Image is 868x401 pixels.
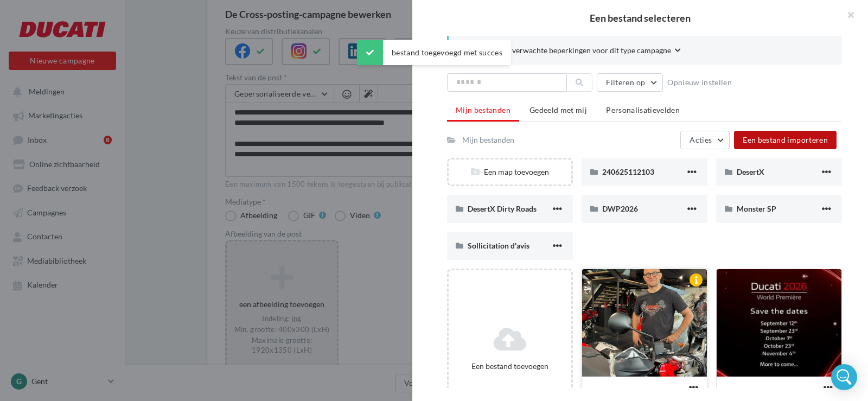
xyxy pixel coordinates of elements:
[468,204,537,213] span: DesertX Dirty Roads
[430,13,851,23] h2: Een bestand selecteren
[602,204,638,213] span: DWP2026
[529,105,587,114] span: Gedeeld met mij
[449,167,571,177] div: Een map toevoegen
[453,361,567,372] div: Een bestand toevoegen
[663,76,736,89] button: Opnieuw instellen
[737,204,776,213] span: Monster SP
[456,105,510,114] span: Mijn bestanden
[466,45,671,56] span: Raadpleeg de verwachte beperkingen voor dit type campagne
[734,131,837,149] button: Een bestand importeren
[680,131,730,149] button: Acties
[737,167,764,176] span: DesertX
[357,40,511,65] div: bestand toegevoegd met succes
[606,105,680,114] span: Personalisatievelden
[462,135,514,145] div: Mijn bestanden
[690,135,712,144] span: Acties
[591,386,668,398] span: Michele
[602,167,654,176] span: 240625112103
[597,73,663,92] button: Filteren op
[831,364,857,390] div: Open Intercom Messenger
[466,44,681,58] button: Raadpleeg de verwachte beperkingen voor dit type campagne
[743,135,828,144] span: Een bestand importeren
[468,241,529,250] span: Sollicitation d'avis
